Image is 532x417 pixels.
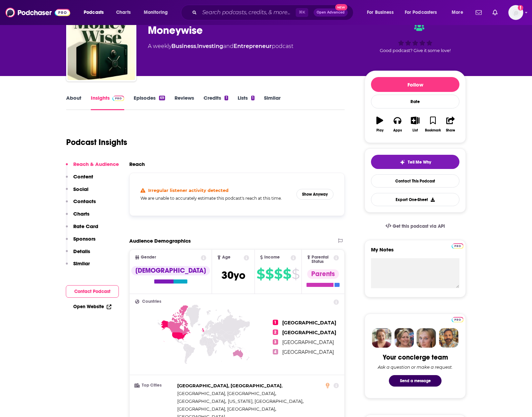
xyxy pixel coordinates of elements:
[129,161,145,167] h2: Reach
[238,95,255,110] a: Lists1
[251,96,255,100] div: 1
[84,8,104,17] span: Podcasts
[282,320,336,326] span: [GEOGRAPHIC_DATA]
[446,128,455,132] div: Share
[148,42,293,50] div: A weekly podcast
[362,7,402,18] button: open menu
[393,223,445,229] span: Get this podcast via API
[307,269,339,279] div: Parents
[413,128,418,132] div: List
[66,223,98,236] button: Rate Card
[131,266,210,275] div: [DEMOGRAPHIC_DATA]
[135,383,175,388] h3: Top Cities
[177,391,275,396] span: [GEOGRAPHIC_DATA], [GEOGRAPHIC_DATA]
[177,383,282,388] span: [GEOGRAPHIC_DATA], [GEOGRAPHIC_DATA]
[73,236,96,242] p: Sponsors
[314,8,348,17] button: Open AdvancedNew
[177,397,226,405] span: ,
[73,211,89,217] p: Charts
[274,269,282,279] span: $
[264,255,280,260] span: Income
[273,349,278,354] span: 4
[177,405,276,413] span: ,
[394,328,414,348] img: Barbara Profile
[273,329,278,335] span: 2
[112,7,135,18] a: Charts
[273,339,278,345] span: 3
[282,339,334,345] span: [GEOGRAPHIC_DATA]
[112,96,124,101] img: Podchaser Pro
[66,198,96,211] button: Contacts
[224,96,228,100] div: 1
[371,77,459,92] button: Follow
[221,269,245,282] span: 30 yo
[365,17,466,59] div: Good podcast? Give it some love!
[223,43,234,49] span: and
[283,269,291,279] span: $
[129,238,191,244] h2: Audience Demographics
[177,390,276,397] span: ,
[5,6,70,19] img: Podchaser - Follow, Share and Rate Podcasts
[380,48,451,53] span: Good podcast? Give it some love!
[222,255,231,260] span: Age
[68,13,135,80] img: Moneywise
[66,137,127,147] h1: Podcast Insights
[73,161,119,167] p: Reach & Audience
[159,96,165,100] div: 69
[264,95,281,110] a: Similar
[508,5,523,20] button: Show profile menu
[508,5,523,20] span: Logged in as ellerylsmith123
[452,243,463,249] img: Podchaser Pro
[452,242,463,249] a: Pro website
[292,269,299,279] span: $
[141,255,156,260] span: Gender
[383,353,448,362] div: Your concierge team
[442,112,459,137] button: Share
[171,43,196,49] a: Business
[389,375,442,387] button: Send a message
[187,5,360,20] div: Search podcasts, credits, & more...
[140,196,291,201] h5: We are unable to accurately estimate this podcast's reach at this time.
[371,95,459,108] div: Rate
[424,112,442,137] button: Bookmark
[405,8,437,17] span: For Podcasters
[73,248,90,254] p: Details
[66,161,119,173] button: Reach & Audience
[177,382,283,390] span: ,
[197,43,223,49] a: Investing
[296,189,334,200] button: Show Anyway
[273,320,278,325] span: 1
[265,269,273,279] span: $
[312,255,332,264] span: Parental Status
[371,155,459,169] button: tell me why sparkleTell Me Why
[367,8,394,17] span: For Business
[400,7,447,18] button: open menu
[116,8,131,17] span: Charts
[73,186,88,192] p: Social
[66,173,93,186] button: Content
[66,285,119,298] button: Contact Podcast
[447,7,472,18] button: open menu
[372,328,392,348] img: Sydney Profile
[408,160,431,165] span: Tell Me Why
[234,43,272,49] a: Entrepreneur
[282,349,334,355] span: [GEOGRAPHIC_DATA]
[439,328,458,348] img: Jon Profile
[91,95,124,110] a: InsightsPodchaser Pro
[175,95,194,110] a: Reviews
[371,246,459,258] label: My Notes
[406,112,424,137] button: List
[380,218,450,235] a: Get this podcast via API
[376,128,383,132] div: Play
[196,43,197,49] span: ,
[73,173,93,180] p: Content
[144,8,168,17] span: Monitoring
[296,8,308,17] span: ⌘ K
[518,5,523,10] svg: Add a profile image
[425,128,441,132] div: Bookmark
[473,7,484,18] a: Show notifications dropdown
[199,7,296,18] input: Search podcasts, credits, & more...
[371,174,459,188] a: Contact This Podcast
[177,398,225,404] span: [GEOGRAPHIC_DATA]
